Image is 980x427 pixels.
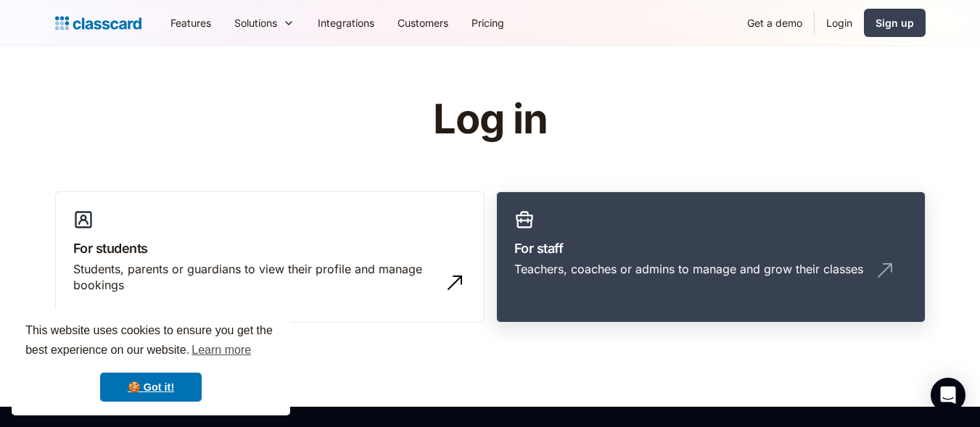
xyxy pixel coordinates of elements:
[460,7,516,39] a: Pricing
[223,7,306,39] div: Solutions
[876,15,914,30] div: Sign up
[736,7,814,39] a: Get a demo
[306,7,386,39] a: Integrations
[25,322,276,361] span: This website uses cookies to ensure you get the best experience on our website.
[55,13,141,33] a: home
[73,261,437,294] div: Students, parents or guardians to view their profile and manage bookings
[386,7,460,39] a: Customers
[12,308,290,415] div: cookieconsent
[189,339,253,361] a: learn more about cookies
[514,239,907,258] h3: For staff
[159,7,223,39] a: Features
[234,15,277,30] div: Solutions
[100,373,202,402] a: dismiss cookie message
[514,261,863,277] div: Teachers, coaches or admins to manage and grow their classes
[260,97,720,142] h1: Log in
[864,9,926,37] a: Sign up
[496,191,926,323] a: For staffTeachers, coaches or admins to manage and grow their classes
[931,378,965,413] div: Open Intercom Messenger
[815,7,864,39] a: Login
[55,191,485,323] a: For studentsStudents, parents or guardians to view their profile and manage bookings
[73,239,466,258] h3: For students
